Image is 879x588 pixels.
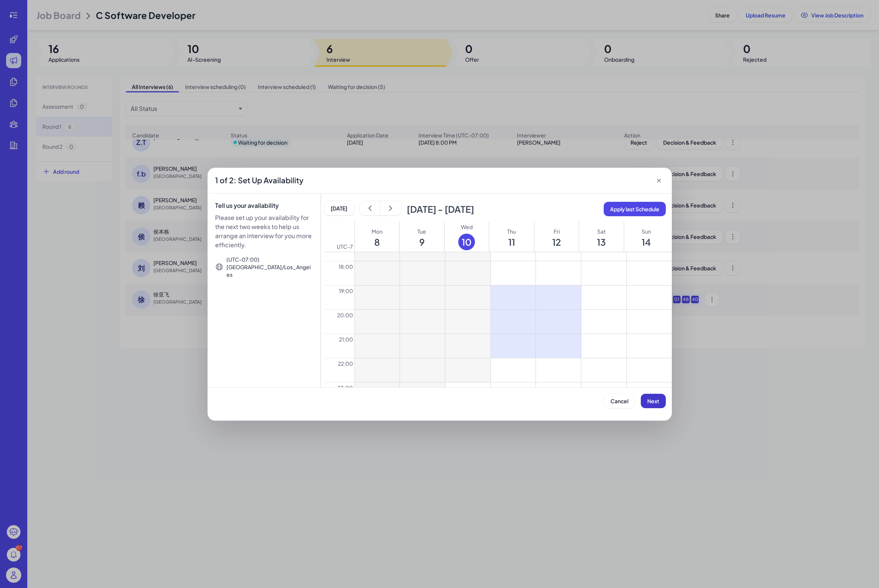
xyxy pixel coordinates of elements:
button: [DATE] [324,201,354,215]
p: Tell us your availability [215,201,313,210]
div: Thu [507,228,516,235]
button: Apply last Schedule [604,202,666,216]
div: Sat [597,228,606,235]
span: Next [647,398,659,404]
div: 23 :00 [324,382,354,406]
div: UTC -7 [324,221,354,252]
div: 9 [419,238,425,246]
div: 20 :00 [324,309,354,334]
div: 21 :00 [324,334,354,358]
div: 18 :00 [324,261,354,285]
span: Apply last Schedule [610,206,659,212]
div: Wed [461,223,473,231]
span: 1 of 2: Set Up Availability [215,175,303,186]
div: (UTC-07:00) [GEOGRAPHIC_DATA]/Los_Angeles [226,256,313,278]
div: Tue [417,228,426,235]
div: 8 [374,238,380,246]
button: Next [641,394,666,408]
div: 11 [508,238,515,246]
div: 19 :00 [324,285,354,309]
div: Sun [642,228,651,235]
div: Mon [372,228,383,235]
div: 12 [552,238,561,246]
span: Cancel [610,398,628,404]
div: 14 [642,238,651,246]
div: 22 :00 [324,358,354,382]
div: 10 [458,234,475,250]
span: [DATE] [331,205,347,212]
button: show previous [360,201,380,215]
p: [DATE] - [DATE] [407,205,474,213]
div: 13 [597,238,606,246]
button: Cancel [604,394,635,408]
p: Please set up your availability for the next two weeks to help us arrange an interview for you mo... [215,213,313,250]
button: show next [380,201,401,215]
div: Fri [554,228,560,235]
